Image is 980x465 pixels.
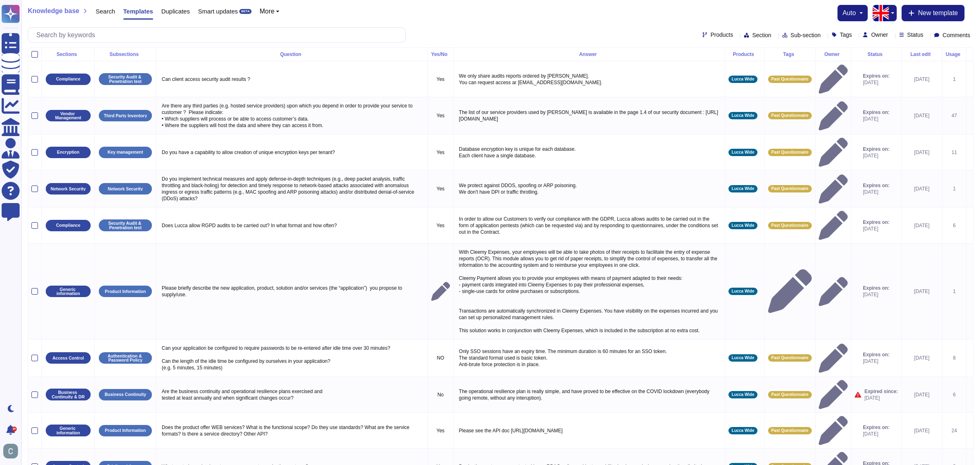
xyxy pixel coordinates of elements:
span: Past Questionnaire [771,77,808,81]
span: Owner [871,32,888,38]
span: More [260,8,274,15]
div: 6 [946,222,963,229]
p: We protect against DDOS, spoofing or ARP poisoning. We don't have DPI or traffic throtling. [457,180,722,197]
div: [DATE] [905,427,939,434]
span: Tags [840,32,852,38]
img: en [873,5,889,21]
span: Duplicates [161,8,190,14]
span: Lucca Wide [732,289,754,293]
button: New template [902,5,964,21]
button: user [2,442,24,460]
p: With Cleemy Expenses, your employees will be able to take photos of their receipts to facilitate ... [457,247,722,336]
p: Security Audit & Penetration test [102,75,149,83]
div: Subsections [98,52,153,57]
div: [DATE] [905,112,939,119]
div: 6 [946,391,963,398]
span: Products [710,32,733,38]
span: Lucca Wide [732,393,754,397]
input: Search by keywords [32,28,405,42]
div: Answer [457,52,722,57]
span: [DATE] [863,358,889,364]
span: Templates [123,8,153,14]
p: Yes [431,149,450,156]
p: Key management [108,150,143,154]
p: Network Security [51,187,86,191]
span: [DATE] [864,395,898,401]
p: Vendor Management [49,112,88,120]
span: Sub-section [791,32,821,38]
p: No [431,391,450,398]
p: Are the business continuity and operational resilience plans exercised and tested at least annual... [160,386,424,403]
img: user [3,444,18,458]
div: [DATE] [905,149,939,156]
span: Past Questionnaire [771,356,808,360]
div: [DATE] [905,222,939,229]
span: Past Questionnaire [771,150,808,154]
p: Can your application be configured to require passwords to be re-entered after idle time over 30 ... [160,343,424,373]
span: Section [752,32,771,38]
p: Authentication & Password Policy [102,354,149,362]
span: Lucca Wide [732,150,754,154]
div: [DATE] [905,186,939,192]
span: Status [907,32,924,38]
div: Owner [819,52,848,57]
p: Only SSO sessions have an expiry time. The minimum duration is 60 minutes for an SSO token. The s... [457,346,722,370]
p: The list of our service providers used by [PERSON_NAME] is available in the page 1.4 of our secur... [457,107,722,124]
button: More [260,8,280,15]
div: 47 [946,112,963,119]
p: Can client access security audit results ? [160,74,424,85]
span: [DATE] [863,189,889,195]
div: [DATE] [905,288,939,295]
p: Do you implement technical measures and apply defense-in-depth techniques (e.g., deep packet anal... [160,174,424,204]
div: 1 [946,288,963,295]
span: Smart updates [198,8,238,14]
p: Yes [431,222,450,229]
p: Product Information [105,289,146,294]
p: Do you have a capability to allow creation of unique encryption keys per tenant? [160,147,424,158]
p: Generic information [49,426,88,435]
p: Does the product offer WEB services? What is the functional scope? Do they use standards? What ar... [160,422,424,439]
p: Compliance [56,77,80,81]
span: Search [96,8,115,14]
div: 1 [946,76,963,83]
span: Expires on: [863,219,889,226]
span: Lucca Wide [732,356,754,360]
div: [DATE] [905,76,939,83]
div: Tags [768,52,812,57]
p: Generic information [49,287,88,296]
span: [DATE] [863,152,889,159]
p: Third Party Inventory [104,114,147,118]
p: The operational resilience plan is really simple, and have proved to be effective on the COVID lo... [457,386,722,403]
span: Expires on: [863,285,889,291]
span: Knowledge base [28,8,79,14]
p: Yes [431,112,450,119]
div: 24 [946,427,963,434]
p: Database encryption key is unique for each database. Each client have a single database. [457,144,722,161]
p: In order to allow our Customers to verify our compliance with the GDPR, Lucca allows audits to be... [457,214,722,237]
span: Past Questionnaire [771,429,808,433]
div: [DATE] [905,355,939,361]
button: auto [842,10,863,16]
span: [DATE] [863,116,889,122]
span: Past Questionnaire [771,393,808,397]
p: Yes [431,186,450,192]
span: auto [842,10,856,16]
p: Encryption [57,150,80,154]
span: Past Questionnaire [771,224,808,228]
span: [DATE] [863,291,889,298]
span: Comments [942,32,970,38]
div: BETA [239,9,251,14]
div: Products [728,52,761,57]
span: [DATE] [863,79,889,86]
span: Past Questionnaire [771,114,808,118]
div: 8 [946,355,963,361]
div: [DATE] [905,391,939,398]
div: 9+ [12,427,17,431]
span: Expires on: [863,351,889,358]
p: Are there any third parties (e.g. hosted service providers) upon which you depend in order to pro... [160,101,424,131]
p: Business Continuity [105,392,146,397]
span: Expired since: [864,388,898,395]
span: [DATE] [863,226,889,232]
span: Expires on: [863,424,889,431]
p: Please briefly describe the new application, product, solution and/or services (the “application”... [160,283,424,300]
